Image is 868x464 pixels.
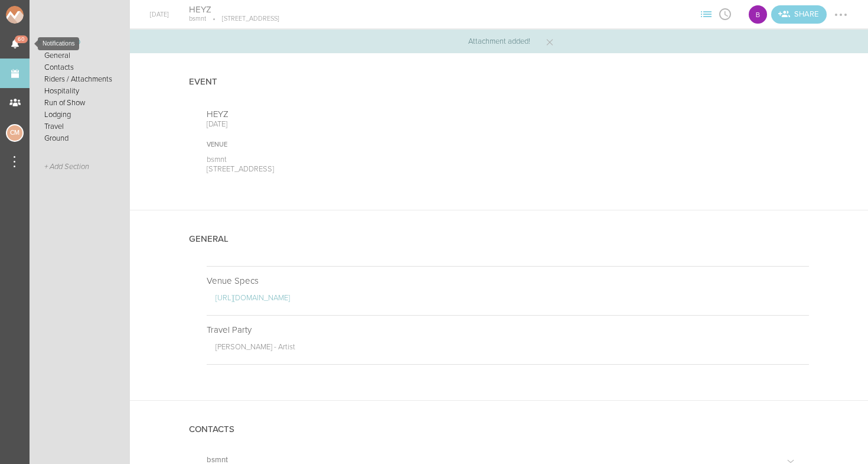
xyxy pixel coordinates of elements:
[207,456,228,464] h5: bsmnt
[216,342,809,355] p: [PERSON_NAME] - Artist
[30,97,130,109] a: Run of Show
[207,155,482,164] p: bsmnt
[697,10,716,17] span: View Sections
[771,5,827,24] a: Invite teams to the Event
[207,325,809,335] p: Travel Party
[30,73,130,85] a: Riders / Attachments
[216,293,290,303] a: [URL][DOMAIN_NAME]
[207,164,482,174] p: [STREET_ADDRESS]
[206,15,279,23] p: [STREET_ADDRESS]
[189,15,206,23] p: bsmnt
[30,61,130,73] a: Contacts
[189,424,234,434] h4: Contacts
[207,275,809,286] p: Venue Specs
[30,109,130,121] a: Lodging
[30,121,130,132] a: Travel
[207,119,482,129] p: [DATE]
[748,4,768,25] div: B
[30,85,130,97] a: Hospitality
[468,38,530,46] p: Attachment added!
[748,4,768,25] div: bsmnt
[771,5,827,24] div: Share
[189,234,229,244] h4: General
[15,35,28,43] span: 60
[30,35,130,50] a: Event Info
[30,50,130,61] a: General
[6,124,24,142] div: Charlie McGinley
[30,132,130,144] a: Ground
[207,109,482,119] p: HEYZ
[189,77,217,87] h4: Event
[716,10,735,17] span: View Itinerary
[44,163,89,171] span: + Add Section
[189,4,279,15] h4: HEYZ
[207,141,482,149] div: Venue
[6,6,73,24] img: NOMAD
